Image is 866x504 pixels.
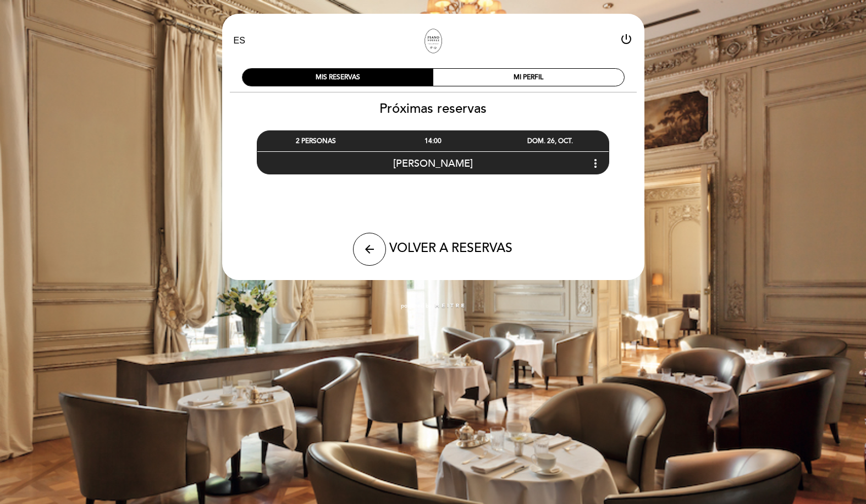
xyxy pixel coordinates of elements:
[389,240,512,256] span: VOLVER A RESERVAS
[393,157,473,169] span: [PERSON_NAME]
[492,131,609,151] div: DOM. 26, OCT.
[433,69,624,86] div: MI PERFIL
[353,233,386,266] button: arrow_back
[401,302,432,310] span: powered by
[363,243,376,256] i: arrow_back
[589,157,602,170] i: more_vert
[434,303,466,309] img: MEITRE
[242,69,433,86] div: MIS RESERVAS
[257,131,374,151] div: 2 PERSONAS
[401,302,466,310] a: powered by
[365,26,502,56] a: Los Salones del Piano [PERSON_NAME]
[222,101,645,117] h2: Próximas reservas
[620,32,633,46] i: power_settings_new
[374,131,492,151] div: 14:00
[620,32,633,50] button: power_settings_new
